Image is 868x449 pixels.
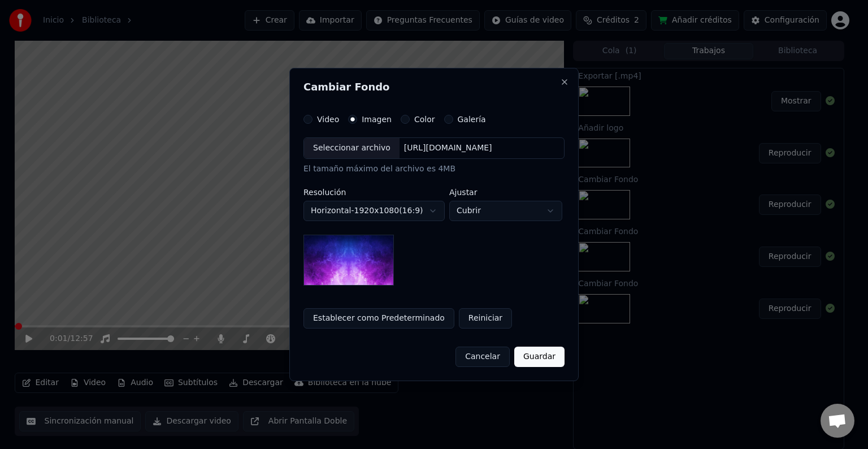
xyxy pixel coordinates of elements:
[303,82,565,92] h2: Cambiar Fondo
[455,347,510,367] button: Cancelar
[458,115,486,123] label: Galería
[414,115,435,123] label: Color
[317,115,339,123] label: Video
[303,163,565,175] div: El tamaño máximo del archivo es 4MB
[304,138,400,158] div: Seleccionar archivo
[303,308,454,329] button: Establecer como Predeterminado
[303,188,445,196] label: Resolución
[459,308,512,329] button: Reiniciar
[400,143,497,154] div: [URL][DOMAIN_NAME]
[449,188,562,196] label: Ajustar
[362,115,392,123] label: Imagen
[514,347,565,367] button: Guardar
